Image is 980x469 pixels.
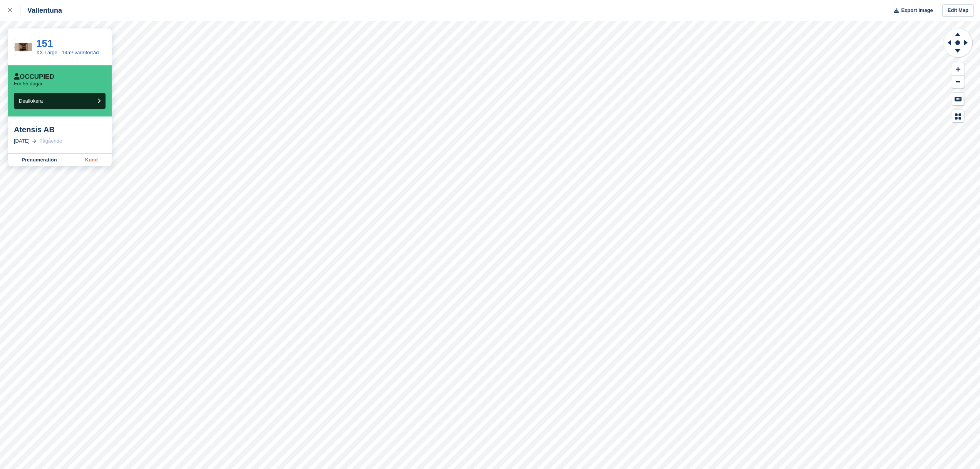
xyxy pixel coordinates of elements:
div: Vallentuna [20,6,62,15]
button: Map Legend [952,110,964,123]
img: arrow-right-light-icn-cde0832a797a2874e46488d9cf13f60e5c3a73dbe684e267c42b8395dfbc2abf.svg [32,140,36,143]
button: Zoom Out [952,76,964,88]
a: XX-Large - 14m² varmförråd [36,50,99,55]
a: Edit Map [942,4,974,17]
span: Deallokera [19,98,43,104]
button: Export Image [889,4,933,17]
p: För 55 dagar [14,81,42,87]
button: Zoom In [952,63,964,76]
img: Prc.24.3.png [14,42,32,53]
div: Atensis AB [14,125,106,134]
div: Pågående [39,137,62,145]
span: Export Image [901,7,933,14]
button: Keyboard Shortcuts [952,93,964,105]
a: Prenumeration [8,154,71,166]
div: Occupied [14,73,54,81]
a: Kund [71,154,112,166]
button: Deallokera [14,93,106,109]
div: [DATE] [14,137,30,145]
a: 151 [36,38,53,49]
